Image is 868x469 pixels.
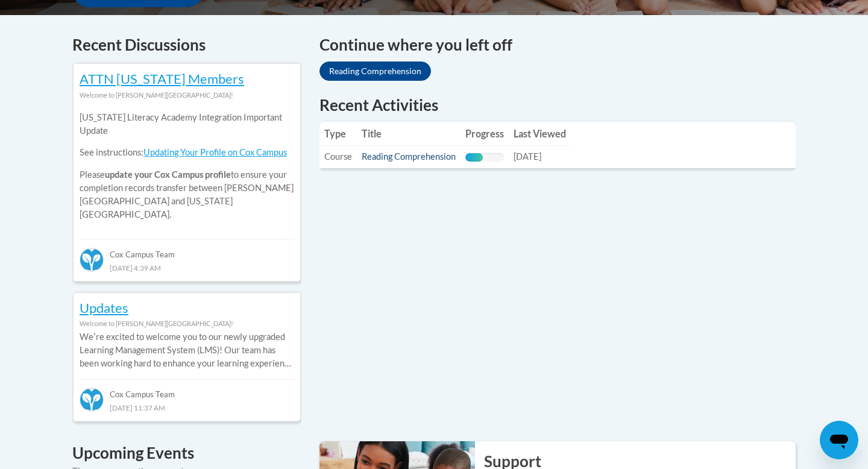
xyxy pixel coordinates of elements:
[80,102,294,230] div: Please to ensure your completion records transfer between [PERSON_NAME][GEOGRAPHIC_DATA] and [US_...
[820,421,858,459] iframe: Button to launch messaging window
[319,33,796,57] h4: Continue where you left off
[465,153,483,162] div: Progress, %
[143,147,287,157] a: Updating Your Profile on Cox Campus
[80,248,104,272] img: Cox Campus Team
[80,89,294,102] div: Welcome to [PERSON_NAME][GEOGRAPHIC_DATA]!
[80,146,294,159] p: See instructions:
[80,388,104,412] img: Cox Campus Team
[80,300,128,316] a: Updates
[105,169,231,180] b: update your Cox Campus profile
[80,261,294,274] div: [DATE] 4:39 AM
[72,441,301,465] h4: Upcoming Events
[80,111,294,137] p: [US_STATE] Literacy Academy Integration Important Update
[80,317,294,330] div: Welcome to [PERSON_NAME][GEOGRAPHIC_DATA]!
[80,330,294,370] p: Weʹre excited to welcome you to our newly upgraded Learning Management System (LMS)! Our team has...
[80,71,244,87] a: ATTN [US_STATE] Members
[80,401,294,414] div: [DATE] 11:37 AM
[319,122,357,146] th: Type
[509,122,571,146] th: Last Viewed
[72,33,301,57] h4: Recent Discussions
[357,122,461,146] th: Title
[319,61,431,81] a: Reading Comprehension
[324,151,352,162] span: Course
[362,151,456,162] a: Reading Comprehension
[514,151,541,162] span: [DATE]
[80,379,294,401] div: Cox Campus Team
[319,94,796,116] h1: Recent Activities
[461,122,509,146] th: Progress
[80,239,294,260] div: Cox Campus Team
